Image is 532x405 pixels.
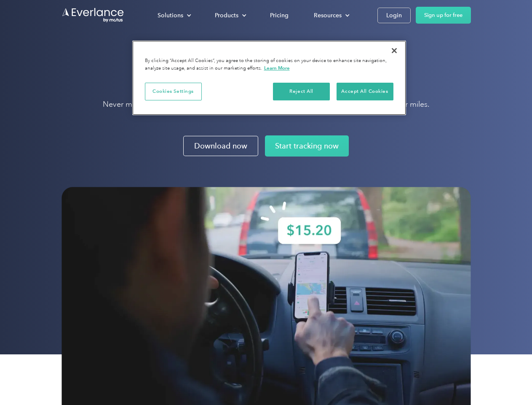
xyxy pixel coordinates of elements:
[103,99,430,109] p: Never miss a mile with the Everlance mileage tracker app. Set it, forget it and track all your mi...
[262,8,297,23] a: Pricing
[215,10,238,21] div: Products
[132,40,406,115] div: Privacy
[61,7,125,23] a: Go to homepage
[273,83,330,100] button: Reject All
[145,57,393,72] div: By clicking “Accept All Cookies”, you agree to the storing of cookies on your device to enhance s...
[377,8,411,23] a: Login
[386,10,402,21] div: Login
[149,8,198,23] div: Solutions
[183,136,258,156] a: Download now
[145,83,202,100] button: Cookies Settings
[206,8,253,23] div: Products
[314,10,342,21] div: Resources
[305,8,356,23] div: Resources
[385,41,404,60] button: Close
[132,40,406,115] div: Cookie banner
[265,135,349,157] a: Start tracking now
[158,10,183,21] div: Solutions
[416,7,471,24] a: Sign up for free
[264,65,290,71] a: More information about your privacy, opens in a new tab
[270,10,289,21] div: Pricing
[103,67,430,91] h1: Automatic mileage tracker
[337,83,393,100] button: Accept All Cookies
